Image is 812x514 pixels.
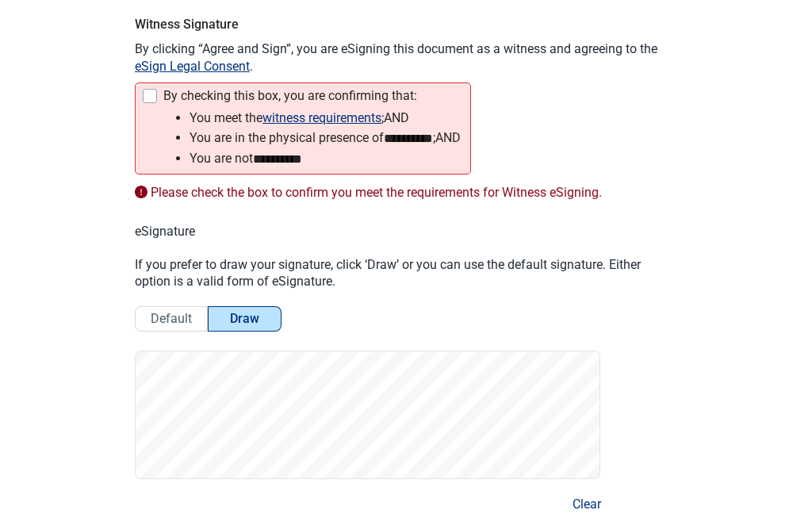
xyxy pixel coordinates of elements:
li: You are not [190,148,461,169]
button: Clear [573,494,601,514]
span: and [384,110,409,125]
span: exclamation-circle [135,186,147,198]
p: If you prefer to draw your signature, click ‘Draw’ or you can use the default signature. Either o... [135,256,677,290]
span: and [435,130,461,145]
span: Default [151,311,192,326]
button: eSign Legal Consent [135,58,250,75]
li: You are in the physical presence of ; [190,128,461,148]
p: Please check the box to confirm you meet the requirements for Witness eSigning. [135,182,677,202]
li: You meet the ; [190,108,461,128]
h2: Witness Signature [135,14,677,34]
p: eSignature [135,223,677,240]
div: By checking this box, you are confirming that: [163,89,417,103]
button: witness requirements [262,108,381,128]
p: By clicking “Agree and Sign”, you are eSigning this document as a witness and agreeing to the . [135,40,677,75]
